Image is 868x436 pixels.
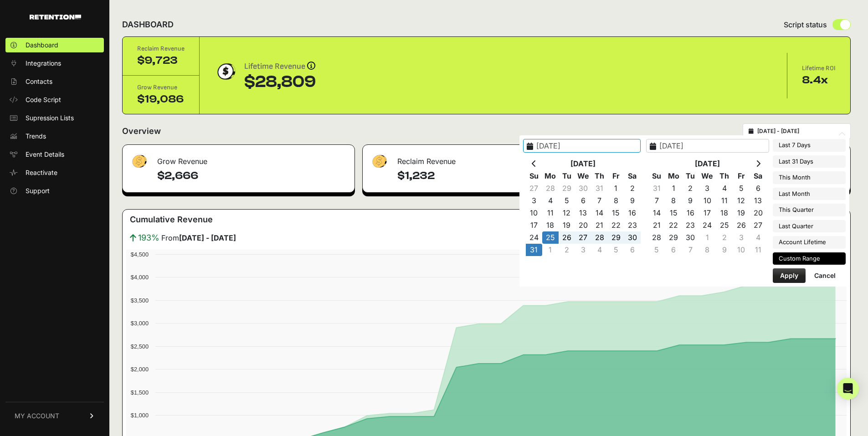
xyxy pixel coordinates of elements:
td: 5 [608,244,624,256]
td: 11 [716,195,733,207]
td: 3 [733,231,750,244]
td: 5 [559,195,575,207]
td: 7 [591,195,608,207]
h4: $1,232 [397,169,596,183]
td: 25 [542,231,559,244]
td: 1 [542,244,559,256]
td: 23 [624,219,641,231]
td: 15 [608,207,624,219]
td: 14 [591,207,608,219]
th: Sa [624,170,641,182]
td: 12 [559,207,575,219]
h2: Overview [122,125,161,138]
td: 4 [716,182,733,195]
th: Fr [608,170,624,182]
th: Sa [750,170,766,182]
td: 10 [699,195,716,207]
li: This Quarter [773,204,846,216]
span: Support [26,186,50,195]
td: 28 [542,182,559,195]
img: fa-dollar-13500eef13a19c4ab2b9ed9ad552e47b0d9fc28b02b83b90ba0e00f96d6372e9.png [370,153,388,170]
text: $2,500 [131,343,149,350]
td: 3 [575,244,591,256]
td: 12 [733,195,750,207]
td: 2 [624,182,641,195]
a: Support [5,184,104,198]
text: $2,000 [131,366,149,373]
li: Account Lifetime [773,236,846,249]
td: 6 [575,195,591,207]
a: Contacts [5,74,104,89]
td: 30 [682,231,699,244]
h4: $2,666 [157,169,347,183]
td: 31 [591,182,608,195]
th: Tu [682,170,699,182]
td: 24 [526,231,542,244]
a: Reactivate [5,165,104,180]
li: Custom Range [773,252,846,265]
td: 5 [648,244,665,256]
td: 18 [716,207,733,219]
span: Reactivate [26,168,57,177]
td: 20 [750,207,766,219]
td: 30 [575,182,591,195]
a: Event Details [5,147,104,162]
img: fa-dollar-13500eef13a19c4ab2b9ed9ad552e47b0d9fc28b02b83b90ba0e00f96d6372e9.png [130,153,148,170]
span: Script status [784,19,827,30]
a: Dashboard [5,38,104,52]
td: 17 [699,207,716,219]
a: Trends [5,129,104,144]
td: 9 [682,195,699,207]
td: 28 [591,231,608,244]
span: MY ACCOUNT [15,411,59,421]
td: 27 [526,182,542,195]
td: 21 [648,219,665,231]
th: [DATE] [665,158,750,170]
td: 11 [542,207,559,219]
td: 23 [682,219,699,231]
td: 27 [750,219,766,231]
td: 4 [542,195,559,207]
div: Lifetime ROI [802,64,836,73]
button: Cancel [807,268,843,283]
span: From [161,232,236,243]
td: 2 [682,182,699,195]
td: 1 [608,182,624,195]
td: 8 [608,195,624,207]
td: 19 [733,207,750,219]
td: 7 [682,244,699,256]
li: Last Quarter [773,220,846,233]
h3: Cumulative Revenue [130,213,213,226]
div: Grow Revenue [123,145,354,172]
div: Lifetime Revenue [244,60,316,73]
td: 22 [665,219,682,231]
td: 14 [648,207,665,219]
td: 8 [665,195,682,207]
th: We [575,170,591,182]
text: $1,000 [131,412,149,419]
li: This Month [773,171,846,184]
div: 8.4x [802,73,836,87]
div: $19,086 [137,92,185,107]
td: 3 [699,182,716,195]
td: 28 [648,231,665,244]
td: 13 [575,207,591,219]
td: 19 [559,219,575,231]
td: 4 [750,231,766,244]
td: 16 [624,207,641,219]
th: Tu [559,170,575,182]
td: 3 [526,195,542,207]
a: Integrations [5,56,104,71]
div: Grow Revenue [137,83,185,92]
td: 13 [750,195,766,207]
img: Retention.com [30,15,81,20]
td: 11 [750,244,766,256]
th: Su [648,170,665,182]
a: Supression Lists [5,111,104,125]
td: 7 [648,195,665,207]
td: 29 [665,231,682,244]
th: We [699,170,716,182]
text: $1,500 [131,389,149,396]
td: 17 [526,219,542,231]
th: Mo [542,170,559,182]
